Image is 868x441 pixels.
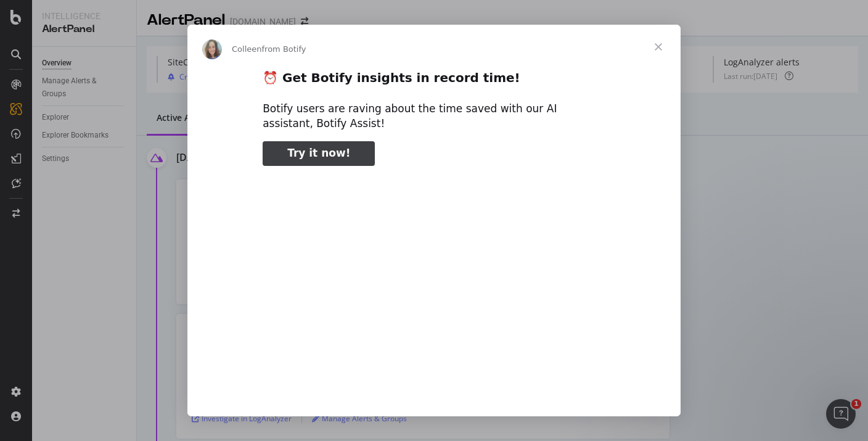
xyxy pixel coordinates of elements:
[287,147,350,159] span: Try it now!
[202,39,222,59] img: Profile image for Colleen
[263,141,375,166] a: Try it now!
[263,102,605,131] div: Botify users are raving about the time saved with our AI assistant, Botify Assist!
[263,70,605,93] h2: ⏰ Get Botify insights in record time!
[177,176,691,434] video: Play video
[232,44,262,54] span: Colleen
[262,44,306,54] span: from Botify
[636,25,681,69] span: Close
